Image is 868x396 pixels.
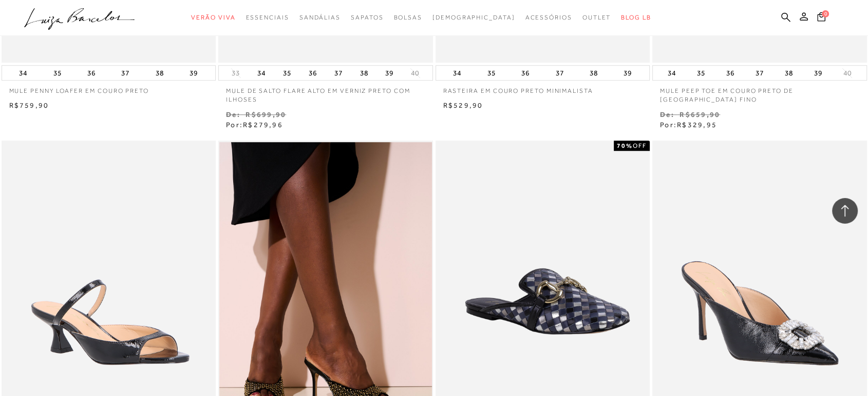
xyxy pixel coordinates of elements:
[408,68,422,78] button: 40
[246,110,286,118] small: R$699,90
[243,121,283,129] span: R$279,96
[680,110,720,118] small: R$659,90
[218,81,433,104] a: MULE DE SALTO FLARE ALTO EM VERNIZ PRETO COM ILHOSES
[9,101,49,109] span: R$759,90
[229,68,243,78] button: 33
[382,66,397,80] button: 39
[84,66,99,80] button: 36
[660,110,674,118] small: De:
[351,14,383,21] span: Sapatos
[2,81,216,95] a: MULE PENNY LOAFER EM COURO PRETO
[280,66,294,80] button: 35
[331,66,346,80] button: 37
[822,10,829,17] span: 0
[677,121,717,129] span: R$329,95
[814,11,828,25] button: 0
[450,66,464,80] button: 34
[432,8,515,27] a: noSubCategoriesText
[694,66,708,80] button: 35
[50,66,65,80] button: 35
[621,8,651,27] a: BLOG LB
[246,8,289,27] a: categoryNavScreenReaderText
[299,14,341,21] span: Sandálias
[356,66,371,80] button: 38
[582,14,611,21] span: Outlet
[351,8,383,27] a: categoryNavScreenReaderText
[518,66,533,80] button: 36
[246,14,289,21] span: Essenciais
[432,14,515,21] span: [DEMOGRAPHIC_DATA]
[191,14,235,21] span: Verão Viva
[226,121,283,129] span: Por:
[16,66,30,80] button: 34
[621,14,651,21] span: BLOG LB
[191,8,235,27] a: categoryNavScreenReaderText
[443,101,483,109] span: R$529,90
[587,66,601,80] button: 38
[552,66,567,80] button: 37
[620,66,635,80] button: 39
[226,110,240,118] small: De:
[665,66,679,80] button: 34
[723,66,738,80] button: 36
[484,66,499,80] button: 35
[633,142,647,149] span: OFF
[525,8,572,27] a: categoryNavScreenReaderText
[840,68,854,78] button: 40
[393,14,422,21] span: Bolsas
[652,81,867,104] a: MULE PEEP TOE EM COURO PRETO DE [GEOGRAPHIC_DATA] FINO
[306,66,320,80] button: 36
[153,66,167,80] button: 38
[299,8,341,27] a: categoryNavScreenReaderText
[660,121,717,129] span: Por:
[186,66,201,80] button: 39
[525,14,572,21] span: Acessórios
[617,142,633,149] strong: 70%
[582,8,611,27] a: categoryNavScreenReaderText
[393,8,422,27] a: categoryNavScreenReaderText
[254,66,269,80] button: 34
[782,66,796,80] button: 38
[811,66,825,80] button: 39
[752,66,767,80] button: 37
[436,81,650,95] a: RASTEIRA EM COURO PRETO MINIMALISTA
[118,66,133,80] button: 37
